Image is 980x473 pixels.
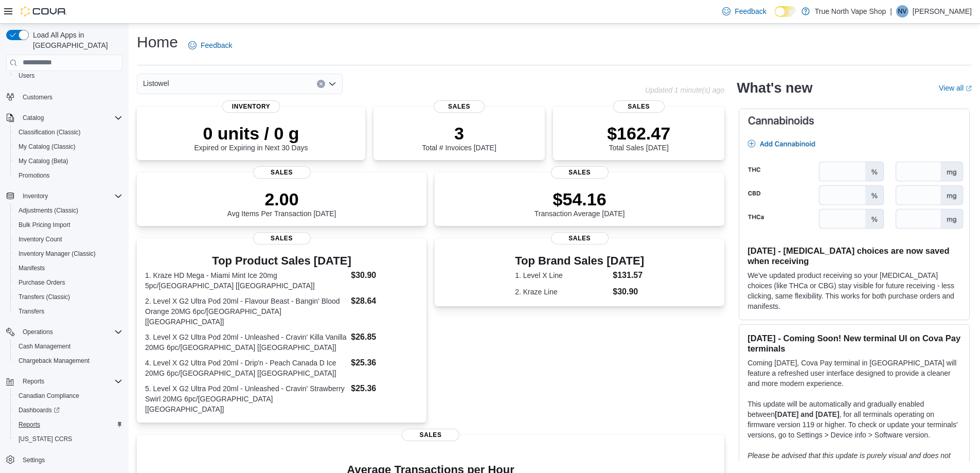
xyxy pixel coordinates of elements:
span: Bulk Pricing Import [14,219,122,231]
button: Catalog [19,112,48,124]
a: Transfers [14,305,48,318]
div: Avg Items Per Transaction [DATE] [227,189,336,218]
svg: External link [966,85,972,92]
button: Open list of options [328,80,336,88]
span: Feedback [201,40,232,50]
h3: [DATE] - Coming Soon! New terminal UI on Cova Pay terminals [747,333,961,354]
span: My Catalog (Classic) [14,141,122,153]
a: Purchase Orders [14,276,69,289]
button: Promotions [10,168,127,183]
em: Please be advised that this update is purely visual and does not impact payment functionality. [747,451,951,470]
span: Load All Apps in [GEOGRAPHIC_DATA] [29,30,122,50]
span: Bulk Pricing Import [19,221,70,229]
span: Sales [253,232,311,244]
span: Washington CCRS [14,433,122,445]
a: Chargeback Management [14,355,94,367]
button: Reports [2,374,127,389]
dt: 2. Kraze Line [515,287,609,297]
p: | [890,5,892,17]
dd: $26.85 [351,331,418,343]
span: Canadian Compliance [14,390,122,402]
h1: Home [137,32,178,52]
dt: 4. Level X G2 Ultra Pod 20ml - Drip'n - Peach Canada D Ice 20MG 6pc/[GEOGRAPHIC_DATA] [[GEOGRAPHI... [145,358,347,378]
span: Classification (Classic) [19,128,81,136]
a: Promotions [14,169,54,182]
p: $54.16 [534,189,625,209]
button: Transfers [10,304,127,319]
button: Adjustments (Classic) [10,203,127,218]
p: $162.47 [607,123,670,144]
button: Reports [10,417,127,432]
a: Dashboards [10,403,127,417]
div: Transaction Average [DATE] [534,189,625,218]
span: Inventory [23,192,48,200]
div: Total # Invoices [DATE] [422,123,496,152]
p: Updated 1 minute(s) ago [645,86,724,94]
button: Users [10,68,127,83]
span: Sales [253,166,311,179]
span: Inventory Manager (Classic) [14,248,122,260]
h3: [DATE] - [MEDICAL_DATA] choices are now saved when receiving [747,246,961,266]
span: Chargeback Management [19,357,90,365]
a: Settings [19,454,49,466]
button: Canadian Compliance [10,389,127,403]
a: Inventory Count [14,233,66,246]
span: Promotions [14,169,122,182]
p: This update will be automatically and gradually enabled between , for all terminals operating on ... [747,399,961,440]
a: Transfers (Classic) [14,291,74,303]
button: Operations [2,325,127,339]
a: Adjustments (Classic) [14,204,82,217]
span: Transfers (Classic) [14,291,122,303]
button: Inventory Manager (Classic) [10,247,127,261]
div: Nathan Vape [896,5,908,17]
button: Bulk Pricing Import [10,218,127,232]
span: Transfers [14,305,122,318]
span: My Catalog (Classic) [19,143,76,151]
div: Total Sales [DATE] [607,123,670,152]
span: NV [898,5,907,17]
button: Manifests [10,261,127,275]
a: View allExternal link [939,84,972,92]
button: My Catalog (Classic) [10,139,127,154]
button: Inventory [19,190,52,202]
button: Chargeback Management [10,354,127,368]
dd: $30.90 [351,269,418,282]
a: Cash Management [14,340,75,353]
span: Inventory Count [14,233,122,246]
a: Feedback [184,35,236,56]
button: Inventory [2,189,127,203]
span: Inventory [222,100,280,113]
span: Sales [613,100,665,113]
span: Adjustments (Classic) [14,204,122,217]
span: Chargeback Management [14,355,122,367]
span: Reports [14,418,122,431]
span: Listowel [143,77,169,90]
a: Customers [19,91,57,103]
dd: $131.57 [613,269,644,282]
span: Promotions [19,171,50,180]
span: Operations [19,326,122,338]
button: Reports [19,375,48,388]
span: Transfers (Classic) [19,293,70,301]
span: Customers [23,93,52,101]
span: Cash Management [19,342,70,351]
span: Sales [551,166,609,179]
button: Classification (Classic) [10,125,127,139]
span: Sales [551,232,609,244]
button: Settings [2,452,127,467]
p: 3 [422,123,496,144]
button: Cash Management [10,339,127,354]
span: Dashboards [19,406,60,414]
dd: $30.90 [613,286,644,298]
a: Feedback [718,1,770,22]
h3: Top Product Sales [DATE] [145,255,418,267]
span: [US_STATE] CCRS [19,435,72,443]
button: Customers [2,89,127,104]
dd: $25.36 [351,382,418,395]
button: Inventory Count [10,232,127,247]
p: [PERSON_NAME] [913,5,972,17]
span: Classification (Classic) [14,126,122,138]
span: Reports [23,377,44,386]
dt: 5. Level X G2 Ultra Pod 20ml - Unleashed - Cravin' Strawberry Swirl 20MG 6pc/[GEOGRAPHIC_DATA] [[... [145,383,347,414]
span: Settings [23,456,45,464]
